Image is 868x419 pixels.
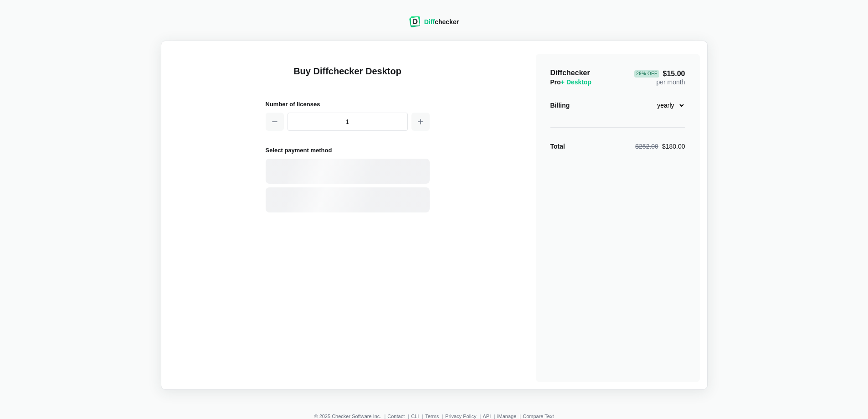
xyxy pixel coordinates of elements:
[550,143,565,150] strong: Total
[550,101,570,110] div: Billing
[550,78,592,86] span: Pro
[483,414,491,419] a: API
[424,17,459,26] div: checker
[266,145,430,155] h2: Select payment method
[266,65,430,88] h1: Buy Diffchecker Desktop
[635,143,658,150] span: $252.00
[411,414,419,419] a: CLI
[314,414,387,419] li: © 2025 Checker Software Inc.
[523,414,554,419] a: Compare Text
[561,78,591,86] span: + Desktop
[424,18,435,26] span: Diff
[550,69,590,77] span: Diffchecker
[409,21,459,29] a: Diffchecker logoDiffchecker
[409,16,421,27] img: Diffchecker logo
[425,414,439,419] a: Terms
[634,68,685,87] div: per month
[266,99,430,109] h2: Number of licenses
[445,414,476,419] a: Privacy Policy
[634,70,685,78] span: $15.00
[634,70,659,78] div: 29 % Off
[387,414,405,419] a: Contact
[288,113,408,131] input: 1
[635,142,685,151] div: $180.00
[497,414,516,419] a: iManage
